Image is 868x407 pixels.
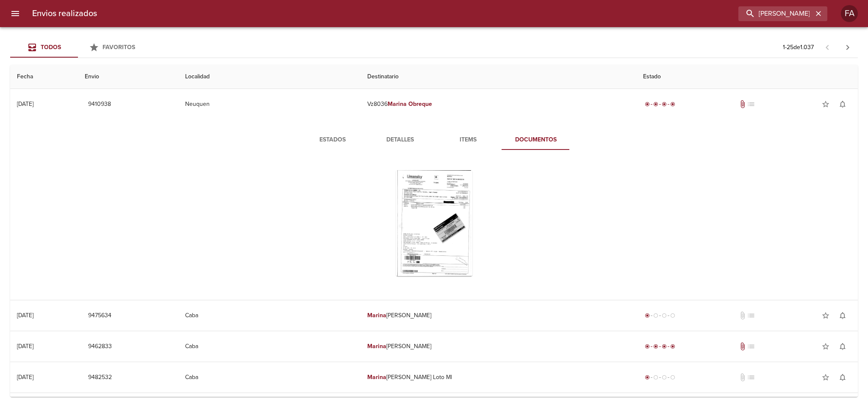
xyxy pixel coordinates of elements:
[361,331,636,362] td: [PERSON_NAME]
[670,313,675,318] span: radio_button_unchecked
[388,100,407,108] em: Marina
[636,65,858,89] th: Estado
[5,3,25,24] button: menu
[367,374,386,381] em: Marina
[643,373,677,382] div: Generado
[178,300,361,331] td: Caba
[103,44,135,51] span: Favoritos
[78,65,178,89] th: Envio
[747,311,755,320] span: No tiene pedido asociado
[17,100,33,108] div: [DATE]
[838,342,847,351] span: notifications_none
[670,375,675,380] span: radio_button_unchecked
[372,135,429,145] span: Detalles
[747,373,755,382] span: No tiene pedido asociado
[643,342,677,351] div: Entregado
[361,65,636,89] th: Destinatario
[653,102,658,107] span: radio_button_checked
[304,135,361,145] span: Estados
[838,311,847,320] span: notifications_none
[17,312,33,319] div: [DATE]
[738,100,747,108] span: Tiene documentos adjuntos
[738,342,747,351] span: Tiene documentos adjuntos
[738,311,747,320] span: No tiene documentos adjuntos
[834,307,851,324] button: Activar notificaciones
[838,373,847,382] span: notifications_none
[738,6,813,21] input: buscar
[645,344,650,349] span: radio_button_checked
[643,311,677,320] div: Generado
[662,313,667,318] span: radio_button_unchecked
[41,44,61,51] span: Todos
[178,362,361,393] td: Caba
[299,130,570,150] div: Tabs detalle de guia
[783,43,814,52] p: 1 - 25 de 1.037
[817,369,834,386] button: Agregar a favoritos
[645,375,650,380] span: radio_button_checked
[85,308,115,324] button: 9475634
[834,96,851,113] button: Activar notificaciones
[88,310,111,321] span: 9475634
[670,102,675,107] span: radio_button_checked
[747,100,755,108] span: No tiene pedido asociado
[747,342,755,351] span: No tiene pedido asociado
[841,5,858,22] div: Abrir información de usuario
[662,375,667,380] span: radio_button_unchecked
[645,102,650,107] span: radio_button_checked
[643,100,677,108] div: Entregado
[408,100,432,108] em: Obreque
[178,89,361,119] td: Neuquen
[85,97,114,112] button: 9410938
[85,370,115,385] button: 9482532
[367,343,386,350] em: Marina
[653,313,658,318] span: radio_button_unchecked
[88,99,111,110] span: 9410938
[32,7,97,20] h6: Envios realizados
[85,339,115,354] button: 9462833
[361,300,636,331] td: [PERSON_NAME]
[662,344,667,349] span: radio_button_checked
[17,374,33,381] div: [DATE]
[88,341,112,352] span: 9462833
[653,344,658,349] span: radio_button_checked
[178,65,361,89] th: Localidad
[361,362,636,393] td: [PERSON_NAME] Loto Ml
[361,89,636,119] td: Vz8036
[817,96,834,113] button: Agregar a favoritos
[817,338,834,355] button: Agregar a favoritos
[821,342,830,351] span: star_border
[653,375,658,380] span: radio_button_unchecked
[837,37,858,58] span: Pagina siguiente
[507,135,565,145] span: Documentos
[439,135,497,145] span: Items
[17,343,33,350] div: [DATE]
[834,338,851,355] button: Activar notificaciones
[841,5,858,22] div: FA
[838,100,847,108] span: notifications_none
[834,369,851,386] button: Activar notificaciones
[10,37,146,58] div: Tabs Envios
[821,100,830,108] span: star_border
[817,43,837,51] span: Pagina anterior
[738,373,747,382] span: No tiene documentos adjuntos
[662,102,667,107] span: radio_button_checked
[817,307,834,324] button: Agregar a favoritos
[670,344,675,349] span: radio_button_checked
[821,373,830,382] span: star_border
[178,331,361,362] td: Caba
[10,65,78,89] th: Fecha
[821,311,830,320] span: star_border
[645,313,650,318] span: radio_button_checked
[367,312,386,319] em: Marina
[88,372,112,383] span: 9482532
